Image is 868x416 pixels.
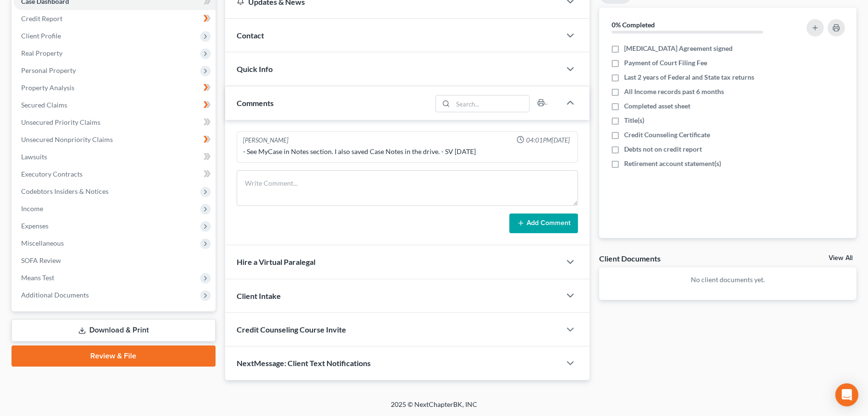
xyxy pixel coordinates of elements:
span: Additional Documents [21,291,89,299]
input: Search... [453,95,529,112]
span: Credit Report [21,14,62,23]
span: Credit Counseling Certificate [624,130,710,140]
div: Client Documents [599,253,661,263]
p: No client documents yet. [607,275,849,285]
a: Unsecured Priority Claims [13,114,216,131]
span: Executory Contracts [21,170,83,178]
a: Review & File [12,345,216,367]
a: Executory Contracts [13,166,216,183]
span: Codebtors Insiders & Notices [21,187,108,195]
span: Client Intake [237,291,281,300]
span: Personal Property [21,66,76,74]
span: 04:01PM[DATE] [526,136,570,145]
span: Unsecured Priority Claims [21,118,100,126]
span: Unsecured Nonpriority Claims [21,135,113,143]
a: Secured Claims [13,96,216,114]
strong: 0% Completed [612,21,655,29]
div: [PERSON_NAME] [243,136,289,145]
div: Open Intercom Messenger [835,383,858,406]
div: - See MyCase in Notes section. I also saved Case Notes in the drive. - SV [DATE] [243,147,572,156]
span: NextMessage: Client Text Notifications [237,358,371,368]
span: All Income records past 6 months [624,87,724,96]
span: Income [21,204,43,213]
span: Retirement account statement(s) [624,159,721,168]
span: Title(s) [624,116,644,125]
span: Payment of Court Filing Fee [624,58,707,68]
span: [MEDICAL_DATA] Agreement signed [624,44,733,53]
span: Contact [237,31,264,40]
span: Quick Info [237,64,273,73]
a: Lawsuits [13,148,216,166]
span: Completed asset sheet [624,101,690,111]
span: Means Test [21,273,54,282]
span: Real Property [21,49,62,57]
span: SOFA Review [21,256,61,264]
a: Download & Print [12,319,216,342]
span: Credit Counseling Course Invite [237,325,346,334]
a: Unsecured Nonpriority Claims [13,131,216,148]
span: Client Profile [21,32,61,40]
span: Miscellaneous [21,239,64,247]
span: Last 2 years of Federal and State tax returns [624,72,754,82]
span: Property Analysis [21,83,74,92]
a: View All [829,255,853,261]
button: Add Comment [509,214,578,234]
span: Secured Claims [21,101,67,109]
span: Lawsuits [21,153,47,161]
a: Property Analysis [13,79,216,96]
span: Expenses [21,222,48,230]
span: Comments [237,98,274,107]
span: Debts not on credit report [624,144,702,154]
a: Credit Report [13,10,216,27]
span: Hire a Virtual Paralegal [237,257,315,266]
a: SOFA Review [13,252,216,269]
